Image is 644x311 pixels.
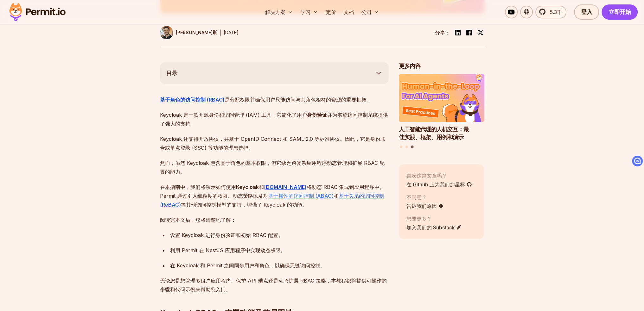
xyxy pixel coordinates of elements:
[160,112,307,118] font: Keycloak 是一款开源身份和访问管理 (IAM) 工具，它简化了用户
[170,262,325,269] font: 在 Keycloak 和 Permit 之间同步用户和角色，以确保无缝访问控制。
[326,9,336,15] font: 定价
[236,184,259,190] font: Keycloak
[259,184,264,190] font: 和
[323,6,338,18] a: 定价
[399,62,420,70] font: 更多内容
[334,193,339,199] font: 和
[411,145,414,148] button: 转至幻灯片 3
[454,29,462,36] img: 领英
[160,26,217,39] a: [PERSON_NAME]斯
[268,193,334,199] a: 基于属性的访问控制 (ABAC)
[406,215,432,222] font: 想要更多？
[465,29,473,36] img: Facebook
[361,9,371,15] font: 公司
[160,217,236,223] font: 阅读完本文后，您将清楚地了解：
[581,8,592,16] font: 登入
[160,62,389,84] button: 目录
[550,9,562,15] font: 5.3千
[399,74,484,141] li: 3 之 3
[435,29,450,36] font: 分享：
[160,136,386,151] font: Keycloak 还支持开放协议，并基于 OpenID Connect 和 SAML 2.0 等标准协议。因此，它是身份联合或单点登录 (SSO) 等功能的理想选择。
[406,172,447,179] font: 喜欢这篇文章吗？
[399,125,469,141] font: 人工智能代理的人机交互：最佳实践、框架、用例和演示
[406,202,444,210] a: 告诉我们原因
[160,112,388,127] font: 并为实施访问控制系统提供了强大的支持。
[160,160,385,175] font: 然而，虽然 Keycloak 包含基于角色的基本权限，但它缺乏跨复杂应用程序动态管理和扩展 RBAC 配置的能力。
[170,232,283,238] font: 设置 Keycloak 进行身份验证和初始 RBAC 配置。
[160,277,387,293] font: 无论您是想管理多租户应用程序、保护 API 端点还是动态扩展 RBAC 策略，本教程都将提供可操作的步骤和代码示例来帮助您入门。
[406,224,462,231] a: 加入我们的 Substack
[307,112,327,118] font: 身份验证
[343,9,354,15] font: 文档
[160,26,173,39] img: 丹尼尔·巴斯
[6,1,68,23] img: 许可证标志
[602,4,638,20] a: 立即开始
[406,194,427,200] font: 不同意？
[170,247,286,253] font: 利用 Permit 在 NestJS 应用程序中实现动态权限。
[166,70,178,76] font: 目录
[609,8,631,16] font: 立即开始
[399,74,484,149] div: 帖子
[406,181,472,188] a: 在 Github 上为我们加星标
[225,96,372,103] font: 是分配权限并确保用户只能访问与其角色相符的资源的重要框架。
[181,202,307,208] font: 等其他访问控制模型的支持，增强了 Keycloak 的功能。
[399,74,484,122] img: 人工智能代理的人机交互：最佳实践、框架、用例和演示
[400,146,402,148] button: 转至幻灯片 1
[405,146,408,148] button: 转至幻灯片 2
[574,4,599,20] a: 登入
[224,30,239,35] font: [DATE]
[341,6,356,18] a: 文档
[264,184,307,190] a: [DOMAIN_NAME]
[160,96,225,103] a: 基于角色的访问控制 (RBAC)
[477,29,484,36] img: 叽叽喳喳
[262,6,295,18] button: 解决方案
[176,30,217,35] font: [PERSON_NAME]斯
[265,9,285,15] font: 解决方案
[298,6,321,18] button: 学习
[220,29,221,36] font: |
[160,184,236,190] font: 在本指南中，我们将演示如何使用
[160,193,384,208] a: 基于关系的访问控制 (ReBAC)
[535,6,566,18] a: 5.3千
[300,9,310,15] font: 学习
[160,184,385,199] font: 将动态 RBAC 集成到应用程序中。Permit 通过引入细粒度的权限、动态策略以及对
[359,6,381,18] button: 公司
